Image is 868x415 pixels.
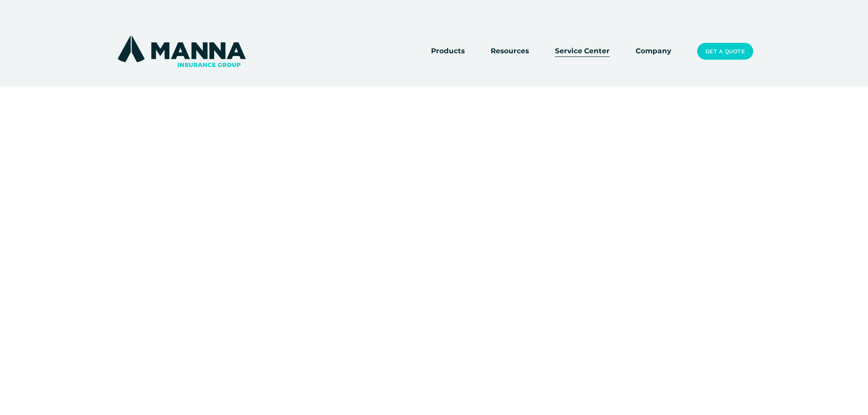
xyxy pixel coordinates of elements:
a: Service Center [555,45,610,58]
span: Products [431,46,465,57]
span: Resources [491,46,529,57]
a: Get a Quote [697,43,753,60]
a: folder dropdown [491,45,529,58]
a: folder dropdown [431,45,465,58]
a: Company [636,45,671,58]
img: Manna Insurance Group [115,34,248,69]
